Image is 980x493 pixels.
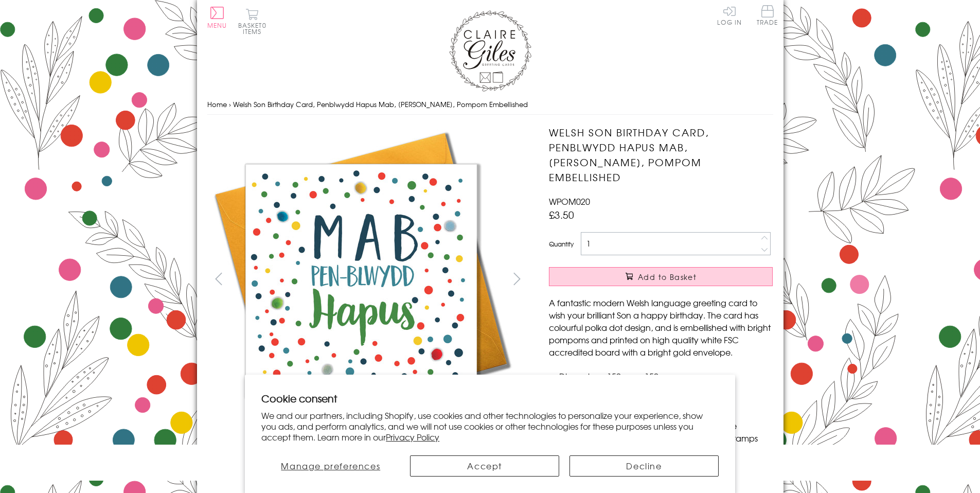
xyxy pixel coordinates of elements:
[757,5,778,25] span: Trade
[261,455,400,477] button: Manage preferences
[261,391,719,406] h2: Cookie consent
[549,239,574,249] label: Quantity
[233,99,528,109] span: Welsh Son Birthday Card, Penblwydd Hapus Mab, [PERSON_NAME], Pompom Embellished
[207,125,516,434] img: Welsh Son Birthday Card, Penblwydd Hapus Mab, Dotty, Pompom Embellished
[207,7,227,28] button: Menu
[549,125,773,184] h1: Welsh Son Birthday Card, Penblwydd Hapus Mab, [PERSON_NAME], Pompom Embellished
[549,207,574,222] span: £3.50
[386,431,439,443] a: Privacy Policy
[549,296,773,358] p: A fantastic modern Welsh language greeting card to wish your brilliant Son a happy birthday. The ...
[207,94,773,115] nav: breadcrumbs
[207,267,230,290] button: prev
[229,99,231,109] span: ›
[549,267,773,286] button: Add to Basket
[207,99,227,109] a: Home
[243,21,266,36] span: 0 items
[449,10,531,92] img: Claire Giles Greetings Cards
[559,370,773,382] li: Dimensions: 150mm x 150mm
[410,455,559,477] button: Accept
[757,5,778,27] a: Trade
[261,410,719,442] p: We and our partners, including Shopify, use cookies and other technologies to personalize your ex...
[569,455,719,477] button: Decline
[549,195,590,207] span: WPOM020
[638,272,697,282] span: Add to Basket
[238,8,266,34] button: Basket0 items
[207,21,227,30] span: Menu
[717,5,742,25] a: Log In
[505,267,528,290] button: next
[281,460,380,472] span: Manage preferences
